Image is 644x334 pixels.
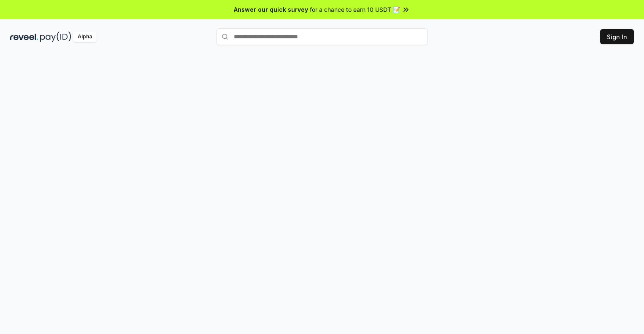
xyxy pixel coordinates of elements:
[310,5,400,14] span: for a chance to earn 10 USDT 📝
[600,29,634,44] button: Sign In
[73,32,97,42] div: Alpha
[234,5,308,14] span: Answer our quick survey
[10,32,38,42] img: reveel_dark
[40,32,71,42] img: pay_id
